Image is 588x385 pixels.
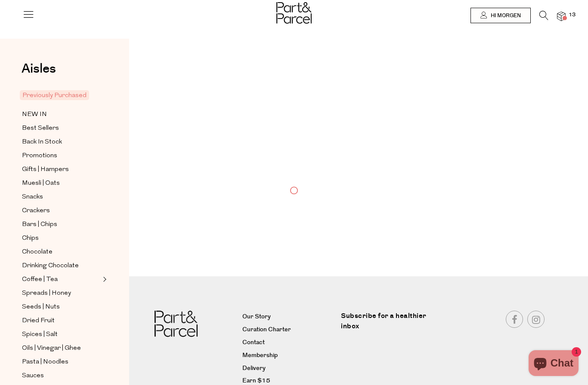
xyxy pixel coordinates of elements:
span: 13 [566,11,578,19]
a: Oils | Vinegar | Ghee [22,343,100,354]
span: NEW IN [22,110,47,120]
a: Dried Fruit [22,315,100,326]
a: Previously Purchased [22,90,100,101]
a: Muesli | Oats [22,178,100,189]
span: Muesli | Oats [22,178,60,189]
img: Part&Parcel [155,311,198,337]
span: Bars | Chips [22,220,57,230]
a: Chips [22,233,100,244]
span: Seeds | Nuts [22,302,60,312]
a: Delivery [242,364,334,374]
span: Aisles [22,59,56,78]
a: Crackers [22,205,100,216]
a: Our Story [242,312,334,322]
span: Best Sellers [22,123,59,134]
a: Bars | Chips [22,219,100,230]
a: Spices | Salt [22,329,100,340]
a: Sauces [22,370,100,381]
span: Chips [22,233,39,244]
a: Coffee | Tea [22,274,100,285]
span: Chocolate [22,247,53,257]
span: Oils | Vinegar | Ghee [22,343,81,354]
button: Expand/Collapse Coffee | Tea [101,274,107,284]
span: Drinking Chocolate [22,261,79,271]
label: Subscribe for a healthier inbox [341,311,446,338]
a: Spreads | Honey [22,288,100,299]
a: Aisles [22,62,56,84]
a: Promotions [22,150,100,161]
inbox-online-store-chat: Shopify online store chat [526,350,581,378]
span: Crackers [22,206,50,216]
a: Back In Stock [22,137,100,147]
span: Pasta | Noodles [22,357,68,367]
span: Coffee | Tea [22,275,58,285]
span: Back In Stock [22,137,62,147]
a: Drinking Chocolate [22,260,100,271]
a: Chocolate [22,247,100,257]
a: Membership [242,351,334,361]
span: Snacks [22,192,43,202]
img: Part&Parcel [276,2,312,24]
span: Gifts | Hampers [22,165,69,175]
span: Hi Morgen [489,12,521,19]
a: Hi Morgen [470,8,531,23]
a: Pasta | Noodles [22,357,100,367]
span: Dried Fruit [22,316,55,326]
a: 13 [557,12,566,21]
a: Best Sellers [22,123,100,134]
span: Spices | Salt [22,330,58,340]
a: Contact [242,338,334,348]
span: Spreads | Honey [22,288,71,299]
span: Previously Purchased [20,90,89,100]
span: Promotions [22,151,57,161]
span: Sauces [22,371,44,381]
a: NEW IN [22,109,100,120]
a: Seeds | Nuts [22,302,100,312]
a: Curation Charter [242,325,334,335]
a: Snacks [22,192,100,202]
a: Gifts | Hampers [22,164,100,175]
